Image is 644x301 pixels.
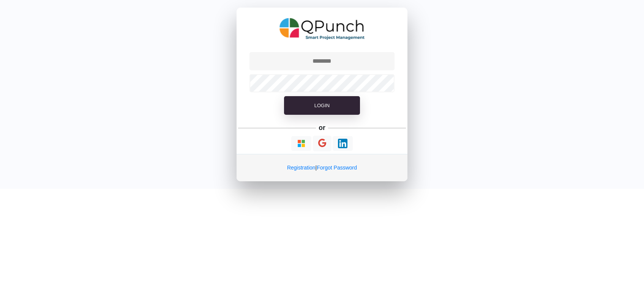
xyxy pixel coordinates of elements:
[338,139,347,148] img: Loading...
[333,136,353,151] button: Continue With LinkedIn
[314,103,330,108] span: Login
[291,136,311,151] button: Continue With Microsoft Azure
[279,15,365,43] img: QPunch
[237,154,407,181] div: |
[287,165,316,171] a: Registration
[317,122,327,133] h5: or
[313,136,331,151] button: Continue With Google
[284,96,360,115] button: Login
[297,139,306,148] img: Loading...
[317,165,357,171] a: Forgot Password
